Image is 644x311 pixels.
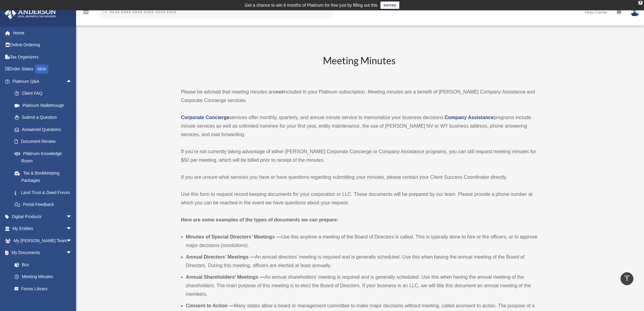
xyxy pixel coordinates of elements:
img: Anderson Advisors Platinum Portal [3,7,58,19]
a: Platinum Q&Aarrow_drop_up [4,75,81,87]
a: My Entitiesarrow_drop_down [4,223,81,235]
a: Digital Productsarrow_drop_down [4,210,81,223]
div: close [639,1,642,5]
li: An annual directors’ meeting is required and is generally scheduled. Use this when having the ann... [186,253,538,270]
strong: not [276,89,283,94]
b: Minutes of Special Directors’ Meetings — [186,234,281,239]
div: Get a chance to win 6 months of Platinum for free just by filling out this [245,2,378,9]
a: menu [82,11,89,16]
p: If you are unsure what services you have or have questions regarding submitting your minutes, ple... [181,173,538,182]
span: arrow_drop_down [66,223,78,235]
b: Consent to Action — [186,303,234,308]
a: Platinum Walkthrough [9,99,81,111]
img: User Pic [630,8,639,16]
strong: Here are some examples of the types of documents we can prepare: [181,217,339,222]
a: Online Ordering [4,39,81,51]
a: vertical_align_top [621,272,633,285]
i: menu [82,9,89,16]
a: Answered Questions [9,123,81,136]
a: Land Trust & Deed Forum [9,186,81,199]
em: resolutions [222,243,246,248]
a: My Documentsarrow_drop_down [4,247,81,259]
i: search [102,8,108,15]
span: arrow_drop_down [66,235,78,247]
a: Order StatusNEW [4,63,81,76]
a: Home [4,27,81,39]
em: action [482,303,495,308]
a: Tax Organizers [4,51,81,63]
a: survey [380,2,399,9]
a: Company Assistance [445,115,494,120]
a: Submit a Question [9,111,81,124]
p: If you’re not currently taking advantage of either [PERSON_NAME] Corporate Concierge or Company A... [181,147,538,164]
span: arrow_drop_down [66,247,78,259]
b: Annual Shareholders’ Meetings — [186,274,265,280]
a: Client FAQ [9,87,81,100]
div: NEW [35,65,48,74]
span: arrow_drop_up [66,75,78,88]
a: Meeting Minutes [9,271,78,283]
a: Document Review [9,136,81,148]
a: My [PERSON_NAME] Teamarrow_drop_down [4,235,81,247]
p: services offer monthly, quarterly, and annual minute service to memorialize your business decisio... [181,113,538,139]
a: Portal Feedback [9,199,81,211]
a: Platinum Knowledge Room [9,147,81,167]
p: Use this form to request record-keeping documents for your corporation or LLC. These documents wi... [181,190,538,207]
b: Annual Directors’ Meetings — [186,254,255,260]
span: arrow_drop_down [66,210,78,223]
a: Corporate Concierge [181,115,229,120]
li: Use this anytime a meeting of the Board of Directors is called. This is typically done to hire or... [186,233,538,250]
i: vertical_align_top [623,275,631,282]
em: consent to [458,303,481,308]
li: An annual shareholders’ meeting is required and is generally scheduled. Use this when having the ... [186,273,538,299]
a: Forms Library [9,283,81,295]
a: Tax & Bookkeeping Packages [9,167,81,186]
h2: Meeting Minutes [181,54,538,79]
p: Please be advised that meeting minutes are included in your Platinum subscription. Meeting minute... [181,88,538,105]
a: Box [9,259,81,271]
